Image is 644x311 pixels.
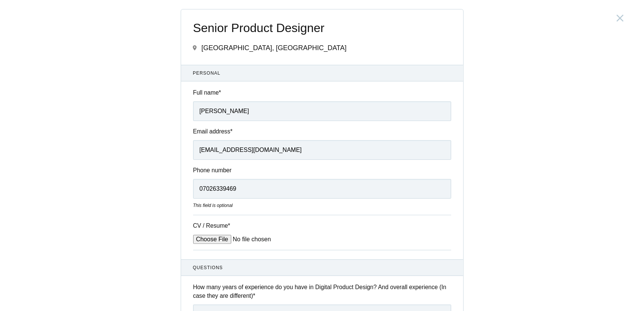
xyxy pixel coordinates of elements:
[201,44,347,52] span: [GEOGRAPHIC_DATA], [GEOGRAPHIC_DATA]
[193,283,451,300] label: How many years of experience do you have in Digital Product Design? And overall experience (In ca...
[193,221,250,230] label: CV / Resume
[193,202,451,209] div: This field is optional
[193,166,451,175] label: Phone number
[193,264,451,271] span: Questions
[193,21,451,35] span: Senior Product Designer
[193,88,451,97] label: Full name
[193,127,451,136] label: Email address
[193,70,451,77] span: Personal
